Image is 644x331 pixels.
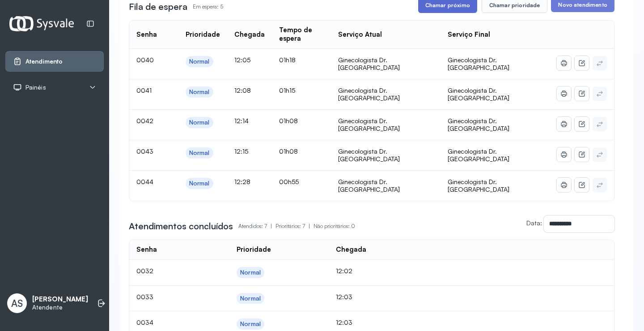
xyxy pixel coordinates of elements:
[279,178,299,185] span: 00h55
[279,86,295,94] span: 01h15
[32,295,88,304] p: [PERSON_NAME]
[448,30,490,39] div: Serviço Final
[136,293,153,301] span: 0033
[309,223,310,229] span: |
[189,88,210,96] div: Normal
[336,267,352,275] span: 12:02
[448,117,509,133] span: Ginecologista Dr. [GEOGRAPHIC_DATA]
[136,245,157,254] div: Senha
[32,304,88,311] p: Atendente
[279,26,324,43] div: Tempo de espera
[448,147,509,163] span: Ginecologista Dr. [GEOGRAPHIC_DATA]
[234,86,251,94] span: 12:08
[189,58,210,65] div: Normal
[9,16,74,31] img: Logotipo do estabelecimento
[136,147,153,155] span: 0043
[336,293,352,301] span: 12:03
[136,318,153,326] span: 0034
[136,56,154,64] span: 0040
[271,223,272,229] span: |
[240,295,261,302] div: Normal
[189,180,210,187] div: Normal
[336,245,366,254] div: Chegada
[279,117,298,125] span: 01h08
[238,220,275,232] p: Atendidos: 7
[234,30,265,39] div: Chegada
[338,117,433,133] div: Ginecologista Dr. [GEOGRAPHIC_DATA]
[448,178,509,193] span: Ginecologista Dr. [GEOGRAPHIC_DATA]
[193,0,223,13] p: Em espera: 5
[234,56,250,64] span: 12:05
[448,86,509,102] span: Ginecologista Dr. [GEOGRAPHIC_DATA]
[136,178,153,185] span: 0044
[129,220,233,232] h3: Atendimentos concluídos
[336,318,352,326] span: 12:03
[129,0,187,13] h3: Fila de espera
[237,245,271,254] div: Prioridade
[338,147,433,163] div: Ginecologista Dr. [GEOGRAPHIC_DATA]
[13,57,96,66] a: Atendimento
[338,178,433,193] div: Ginecologista Dr. [GEOGRAPHIC_DATA]
[25,58,63,65] span: Atendimento
[234,147,248,155] span: 12:15
[136,86,152,94] span: 0041
[240,269,261,276] div: Normal
[314,220,355,232] p: Não prioritários: 0
[136,267,153,275] span: 0032
[240,320,261,328] div: Normal
[526,219,542,227] label: Data:
[338,30,382,39] div: Serviço Atual
[136,117,153,125] span: 0042
[279,147,298,155] span: 01h08
[234,117,249,125] span: 12:14
[338,56,433,72] div: Ginecologista Dr. [GEOGRAPHIC_DATA]
[189,119,210,126] div: Normal
[338,86,433,102] div: Ginecologista Dr. [GEOGRAPHIC_DATA]
[189,149,210,157] div: Normal
[25,84,46,91] span: Painéis
[234,178,250,185] span: 12:28
[186,30,220,39] div: Prioridade
[136,30,157,39] div: Senha
[275,220,314,232] p: Prioritários: 7
[279,56,296,64] span: 01h18
[448,56,509,72] span: Ginecologista Dr. [GEOGRAPHIC_DATA]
